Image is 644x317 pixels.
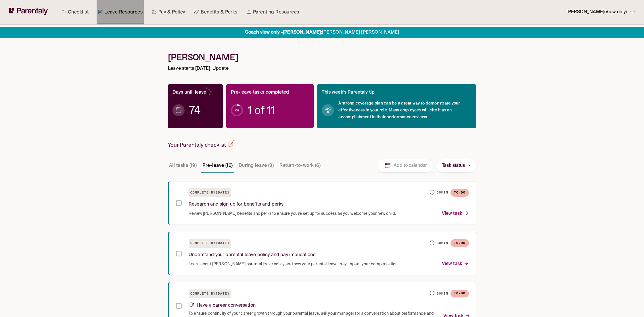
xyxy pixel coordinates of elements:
p: Days until leave [172,89,206,96]
p: Update [212,65,229,73]
span: Review [PERSON_NAME] benefits and perks to ensure you're set up for success as you welcome your n... [189,211,396,217]
div: Task stage tabs [168,159,323,173]
strong: Coach view only - [PERSON_NAME] : [245,30,322,35]
button: All tasks (19) [168,159,198,173]
button: Return-to-work (6) [278,159,322,173]
button: Task status [436,159,476,172]
span: Learn about [PERSON_NAME] parental leave policy and how your parental leave may impact your compe... [189,261,399,267]
span: A strong coverage plan can be a great way to demonstrate your effectiveness in your role. Many em... [338,100,471,121]
h1: [PERSON_NAME] [168,52,476,63]
h6: 60 min [437,291,448,296]
button: Pre-leave (10) [201,159,234,173]
button: During leave (3) [237,159,275,173]
p: Research and sign up for benefits and perks [189,201,283,208]
p: View task [442,210,469,218]
h6: 30 min [437,241,448,246]
span: 74 [189,107,201,113]
p: [PERSON_NAME] [PERSON_NAME] [245,29,399,36]
h2: Your Parentaly checklist [168,140,234,148]
h6: 30 min [437,190,448,195]
p: Have a career conversation [189,302,256,310]
p: View task [442,260,469,268]
p: This week’s Parentaly tip [322,89,375,96]
p: Task status [442,162,465,170]
p: Leave starts [DATE] [168,65,210,73]
p: [PERSON_NAME] (View only) [566,8,627,16]
h6: Complete by [DATE] [189,188,231,197]
span: To-do [451,189,469,197]
h6: Complete by [DATE] [189,239,231,248]
p: Understand your parental leave policy and pay implications [189,251,315,259]
span: 1 of 11 [248,107,275,113]
span: To-do [451,290,469,297]
h6: Complete by [DATE] [189,289,231,298]
p: Pre-leave tasks completed [231,89,289,96]
span: To-do [451,239,469,247]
